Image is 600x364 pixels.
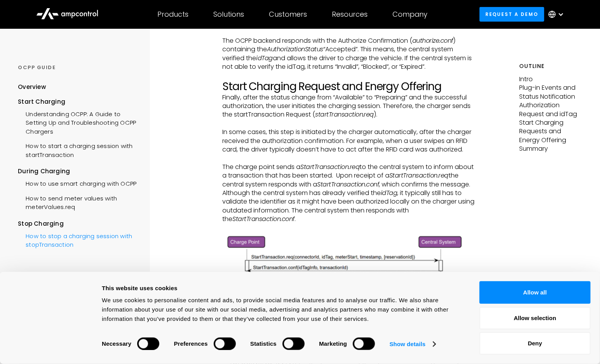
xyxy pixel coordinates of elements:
em: idTag [256,54,273,63]
div: Company [393,10,428,19]
button: Deny [480,332,591,355]
p: In some cases, this step is initiated by the charger automatically, after the charger received th... [222,128,477,154]
a: How to use smart charging with OCPP [18,176,136,190]
button: Allow selection [480,307,591,329]
div: Products [158,10,189,19]
a: Overview [18,83,46,97]
div: We use cookies to personalise content and ads, to provide social media features and to analyse ou... [102,296,462,324]
a: How to stop a charging session with stopTransaction [18,228,138,251]
p: ‍ [222,28,477,37]
div: Solutions [214,10,244,19]
p: Start Charging Requests and Energy Offering [519,118,582,145]
p: Finally, after the status change from “Available” to “Preparing” and the successful authorization... [222,93,477,119]
em: StartTransaction.conf [232,214,295,223]
div: Customers [269,10,307,19]
h5: Outline [519,62,582,70]
p: ‍ [222,224,477,232]
button: Allow all [480,281,591,304]
em: StartTransaction.conf [317,180,379,189]
div: Start Charging [18,98,138,106]
div: OCPP GUIDE [18,64,138,71]
a: Show details [390,338,436,350]
strong: Preferences [174,340,208,347]
em: startTransaction.req [315,110,374,119]
a: How to send meter values with meterValues.req [18,190,138,214]
p: Plug-in Events and Status Notification [519,84,582,101]
p: The charge point sends a to the central system to inform about a transaction that has been starte... [222,163,477,224]
a: How to start a charging session with startTransaction [18,138,138,161]
em: authorize.conf [412,36,453,45]
p: Authorization Request and idTag [519,101,582,118]
p: ‍ [222,119,477,128]
div: This website uses cookies [102,284,462,293]
strong: Necessary [102,340,131,347]
a: Understanding OCPP: A Guide to Setting Up and Troubleshooting OCPP Chargers [18,106,138,138]
div: Stop Charging [18,219,138,228]
p: ‍ [222,154,477,162]
em: AuthorizationStatus [267,45,323,54]
p: Summary [519,145,582,153]
em: StartTransaction.req [300,162,359,171]
div: During Charging [18,167,138,176]
em: StartTransaction.req [389,171,448,180]
strong: Marketing [319,340,347,347]
a: Request a demo [480,7,545,21]
div: Overview [18,83,46,91]
strong: Statistics [250,340,277,347]
p: Intro [519,75,582,84]
h2: Start Charging Request and Energy Offering [222,80,477,93]
p: ‍ [222,71,477,80]
em: idTag [381,188,398,197]
p: The OCPP backend responds with the Authorize Confirmation ( ) containing the “Accepted”. This mea... [222,37,477,71]
div: Resources [332,10,368,19]
img: OCPP StartTransaction.conf [222,232,477,291]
